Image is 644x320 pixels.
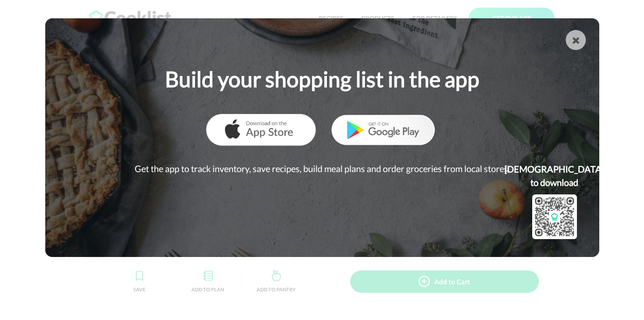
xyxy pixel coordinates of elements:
img: QR Code [532,194,577,239]
div:  [572,35,580,45]
div: Build your shopping list in the app [165,63,479,95]
img: download-google-play.png [328,114,438,146]
div: [DEMOGRAPHIC_DATA] to download [504,162,604,189]
img: download-app-store.png [206,114,316,146]
div: Get the app to track inventory, save recipes, build meal plans and order groceries from local sto... [135,162,510,175]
